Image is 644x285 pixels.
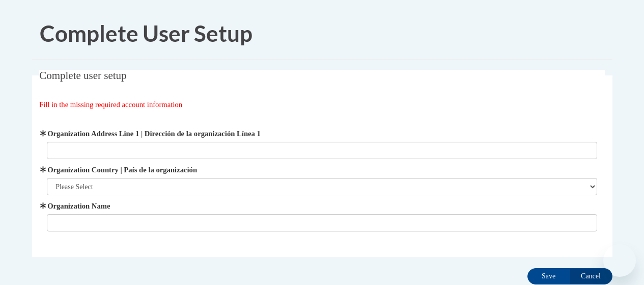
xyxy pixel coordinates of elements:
label: Organization Address Line 1 | Dirección de la organización Línea 1 [47,128,597,139]
span: Complete User Setup [40,20,253,46]
span: Complete user setup [39,69,126,82]
input: Cancel [570,268,612,284]
iframe: Button to launch messaging window [603,244,636,277]
input: Metadata input [47,142,597,159]
input: Save [527,268,570,284]
label: Organization Name [47,200,597,212]
span: Fill in the missing required account information [39,100,182,109]
label: Organization Country | País de la organización [47,164,597,175]
input: Metadata input [47,214,597,231]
